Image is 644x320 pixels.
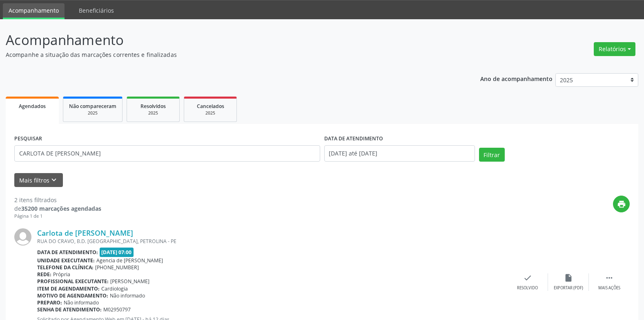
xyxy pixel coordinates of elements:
[14,145,320,162] input: Nome, código do beneficiário ou CPF
[21,205,101,212] strong: 35200 marcações agendadas
[110,292,145,299] span: Não informado
[53,271,70,278] span: Própria
[133,110,174,116] div: 2025
[190,110,231,116] div: 2025
[73,3,120,18] a: Beneficiários
[554,285,583,291] div: Exportar (PDF)
[37,257,95,264] b: Unidade executante:
[64,299,99,306] span: Não informado
[594,42,635,56] button: Relatórios
[96,257,163,264] span: Agencia de [PERSON_NAME]
[324,145,475,162] input: Selecione um intervalo
[14,213,101,220] div: Página 1 de 1
[19,103,46,110] span: Agendados
[14,228,31,246] img: img
[14,204,101,213] div: de
[37,306,102,313] b: Senha de atendimento:
[564,273,573,282] i: insert_drive_file
[95,264,139,271] span: [PHONE_NUMBER]
[100,248,134,257] span: [DATE] 07:00
[6,30,448,50] p: Acompanhamento
[14,196,101,204] div: 2 itens filtrados
[37,249,98,256] b: Data de atendimento:
[37,271,51,278] b: Rede:
[14,173,63,187] button: Mais filtroskeyboard_arrow_down
[103,306,131,313] span: M02950797
[140,103,166,110] span: Resolvidos
[480,73,553,83] p: Ano de acompanhamento
[523,273,532,282] i: check
[37,264,94,271] b: Telefone da clínica:
[6,50,448,59] p: Acompanhe a situação das marcações correntes e finalizadas
[37,292,108,299] b: Motivo de agendamento:
[613,196,630,212] button: print
[37,285,100,292] b: Item de agendamento:
[101,285,128,292] span: Cardiologia
[3,3,65,19] a: Acompanhamento
[110,278,149,285] span: [PERSON_NAME]
[479,148,505,162] button: Filtrar
[37,299,62,306] b: Preparo:
[37,228,133,237] a: Carlota de [PERSON_NAME]
[324,133,383,145] label: DATA DE ATENDIMENTO
[517,285,538,291] div: Resolvido
[69,110,116,116] div: 2025
[14,133,42,145] label: PESQUISAR
[617,200,626,209] i: print
[598,285,620,291] div: Mais ações
[49,176,58,185] i: keyboard_arrow_down
[197,103,224,110] span: Cancelados
[605,273,614,282] i: 
[37,278,109,285] b: Profissional executante:
[37,238,507,245] div: RUA DO CRAVO, B.D. [GEOGRAPHIC_DATA], PETROLINA - PE
[69,103,116,110] span: Não compareceram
